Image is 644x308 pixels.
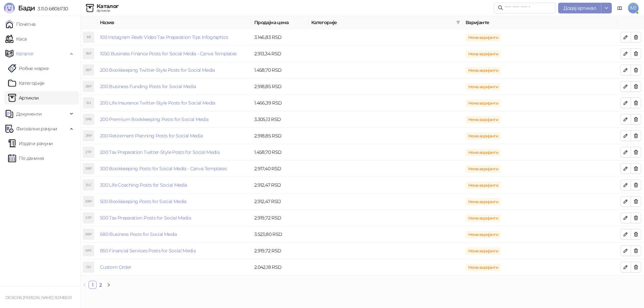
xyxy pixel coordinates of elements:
td: 2.042,18 RSD [252,259,309,275]
td: 1050 Business Finance Posts for Social Media - Canva Templates [97,46,252,62]
div: CO [83,262,94,272]
td: 200 Business Funding Posts for Social Media [97,78,252,95]
span: Нема варијанти [466,247,501,255]
th: Варијанте [463,16,617,29]
span: 3.11.0-b80b730 [35,6,68,12]
td: 300 Life Coaching Posts for Social Media [97,177,252,193]
button: right [105,281,113,289]
a: 1050 Business Finance Posts for Social Media - Canva Templates [100,51,236,57]
td: Custom Order [97,259,252,275]
a: 300 Bookkeeping Posts for Social Media - Canva Templates [100,166,227,172]
li: Следећа страна [105,281,113,289]
td: 850 Financial Services Posts for Social Media [97,243,252,259]
div: 6BP [83,229,94,240]
span: right [107,283,111,287]
a: 200 Premium Bookkeeping Posts for Social Media [100,116,209,122]
td: 200 Life Insurance Twitter-Style Posts for Social Media [97,95,252,111]
span: Категорије [311,19,453,26]
div: 3LC [83,180,94,190]
span: Нема варијанти [466,116,501,123]
span: Документи [16,107,42,121]
a: Почетна [5,17,36,31]
button: Додај артикал [558,3,601,13]
li: 2 [97,281,105,289]
a: 200 Retirement Planning Posts for Social Media [100,133,203,139]
a: Каса [5,32,26,46]
span: Нема варијанти [466,165,501,173]
td: 200 Tax Preparation Twitter-Style Posts for Social Media [97,144,252,161]
td: 2.912,47 RSD [252,193,309,210]
a: 850 Financial Services Posts for Social Media [100,248,196,254]
span: Нема варијанти [466,83,501,90]
a: 500 Tax Preparation Posts for Social Media [100,215,191,221]
a: 200 Business Funding Posts for Social Media [100,83,196,89]
div: Артикли [97,9,119,12]
div: 2RP [83,130,94,141]
a: Документација [614,3,625,13]
span: Нема варијанти [466,214,501,222]
td: 3.523,80 RSD [252,226,309,243]
a: 200 Tax Preparation Twitter-Style Posts for Social Media [100,149,219,155]
td: 2.918,85 RSD [252,78,309,95]
div: 2LI [83,98,94,108]
td: 200 Premium Bookkeeping Posts for Social Media [97,111,252,128]
div: 3BP [83,163,94,174]
button: left [80,281,89,289]
span: Нема варијанти [466,198,501,205]
td: 500 Bookkeeping Posts for Social Media [97,193,252,210]
div: 5BP [83,196,94,207]
a: ArtikliАртикли [8,91,39,105]
span: MJ [628,3,639,13]
span: Нема варијанти [466,264,501,271]
a: Робне марке [8,62,49,75]
div: 2BF [83,81,94,92]
div: 1BF [83,48,94,59]
a: 1 [89,281,96,289]
td: 3.146,83 RSD [252,29,309,46]
div: Каталог [97,4,119,9]
span: Бади [18,4,35,12]
td: 1.466,39 RSD [252,95,309,111]
span: Каталог [16,47,34,60]
div: 5TP [83,212,94,223]
td: 680 Business Posts for Social Media [97,226,252,243]
a: 500 Bookkeeping Posts for Social Media [100,198,186,204]
img: Artikli [86,4,94,12]
li: Претходна страна [80,281,89,289]
td: 2.912,47 RSD [252,177,309,193]
td: 1.458,70 RSD [252,62,309,78]
span: Нема варијанти [466,231,501,238]
td: 2.918,85 RSD [252,128,309,144]
div: 2BT [83,65,94,75]
span: filter [456,20,460,24]
th: Назив [97,16,252,29]
td: 2.919,72 RSD [252,243,309,259]
div: 1IR [83,32,94,43]
td: 2.919,72 RSD [252,210,309,226]
div: 2TP [83,147,94,158]
a: 100 Instagram Reels Video Tax Preparation Tips Infographics [100,34,228,40]
td: 3.305,13 RSD [252,111,309,128]
span: filter [455,17,462,27]
span: Нема варијанти [466,50,501,58]
td: 1.458,70 RSD [252,144,309,161]
span: Нема варијанти [466,149,501,156]
td: 300 Bookkeeping Posts for Social Media - Canva Templates [97,161,252,177]
div: 8FS [83,245,94,256]
td: 200 Retirement Planning Posts for Social Media [97,128,252,144]
small: DESIGNS [PERSON_NAME] SOMBOR [5,295,71,300]
a: 2 [97,281,104,289]
span: Нема варијанти [466,67,501,74]
td: 100 Instagram Reels Video Tax Preparation Tips Infographics [97,29,252,46]
span: Фискални рачуни [16,122,57,135]
img: Logo [4,3,15,13]
a: 300 Life Coaching Posts for Social Media [100,182,187,188]
td: 2.913,34 RSD [252,46,309,62]
a: 200 Life Insurance Twitter-Style Posts for Social Media [100,100,215,106]
a: 680 Business Posts for Social Media [100,231,177,237]
li: 1 [89,281,97,289]
a: Издати рачуни [8,137,53,150]
a: По данима [8,151,44,165]
td: 2.917,40 RSD [252,161,309,177]
td: 500 Tax Preparation Posts for Social Media [97,210,252,226]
